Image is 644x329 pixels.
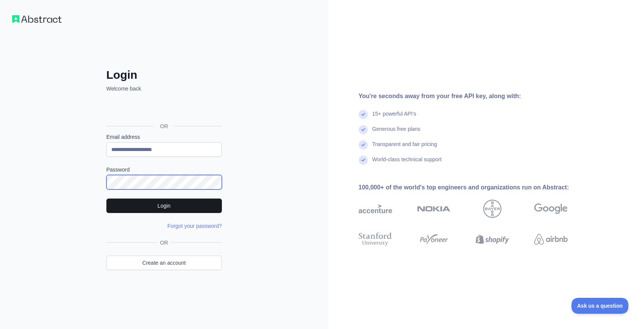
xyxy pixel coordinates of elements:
[372,110,416,125] div: 15+ powerful API's
[417,200,451,218] img: nokia
[534,200,568,218] img: google
[483,200,502,218] img: bayer
[106,166,222,173] label: Password
[103,101,224,118] iframe: Sign in with Google Button
[359,200,392,218] img: accenture
[154,122,174,130] span: OR
[359,92,592,101] div: You're seconds away from your free API key, along with:
[359,110,368,119] img: check mark
[372,140,437,156] div: Transparent and fair pricing
[168,223,222,229] a: Forgot your password?
[12,15,62,23] img: Workflow
[106,85,222,92] p: Welcome back
[372,125,421,140] div: Generous free plans
[359,125,368,134] img: check mark
[571,298,629,314] iframe: Toggle Customer Support
[372,156,442,171] div: World-class technical support
[417,231,451,248] img: payoneer
[359,183,592,192] div: 100,000+ of the world's top engineers and organizations run on Abstract:
[157,239,171,246] span: OR
[106,68,222,82] h2: Login
[534,231,568,248] img: airbnb
[359,140,368,149] img: check mark
[106,256,222,270] a: Create an account
[106,133,222,141] label: Email address
[359,231,392,248] img: stanford university
[359,156,368,165] img: check mark
[476,231,509,248] img: shopify
[106,199,222,213] button: Login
